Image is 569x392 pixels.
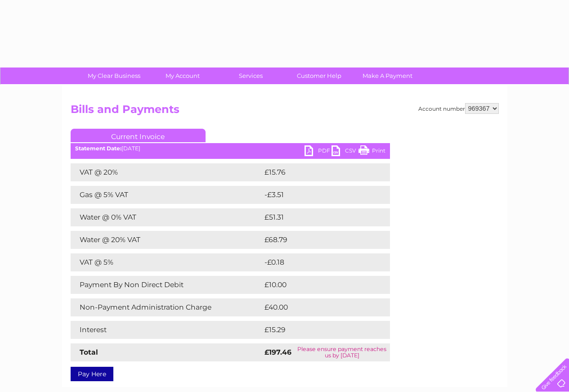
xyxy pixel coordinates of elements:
[71,276,262,294] td: Payment By Non Direct Debit
[214,68,288,84] a: Services
[282,68,356,84] a: Customer Help
[145,68,220,84] a: My Account
[262,321,371,339] td: £15.29
[262,298,372,316] td: £40.00
[71,163,262,181] td: VAT @ 20%
[262,208,370,226] td: £51.31
[350,68,425,84] a: Make A Payment
[71,298,262,316] td: Non-Payment Administration Charge
[418,103,499,114] div: Account number
[71,321,262,339] td: Interest
[71,253,262,271] td: VAT @ 5%
[262,186,370,204] td: -£3.51
[264,348,291,356] strong: £197.46
[71,231,262,249] td: Water @ 20% VAT
[77,68,151,84] a: My Clear Business
[71,129,206,142] a: Current Invoice
[75,145,121,152] b: Statement Date:
[262,276,372,294] td: £10.00
[294,343,390,361] td: Please ensure payment reaches us by [DATE]
[71,103,499,120] h2: Bills and Payments
[262,231,372,249] td: £68.79
[262,163,371,181] td: £15.76
[358,145,385,158] a: Print
[80,348,98,356] strong: Total
[71,145,390,152] div: [DATE]
[71,208,262,226] td: Water @ 0% VAT
[305,145,332,158] a: PDF
[262,253,370,271] td: -£0.18
[332,145,358,158] a: CSV
[71,186,262,204] td: Gas @ 5% VAT
[71,367,113,381] a: Pay Here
